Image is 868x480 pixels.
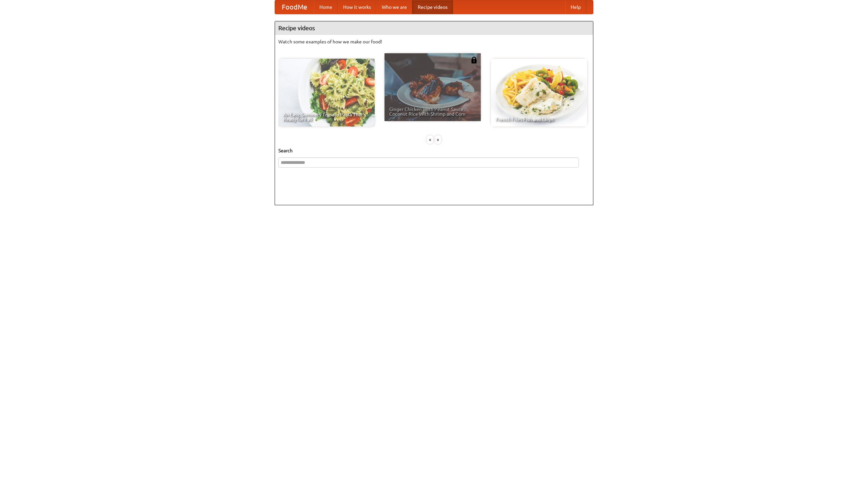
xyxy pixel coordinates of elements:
[435,135,441,144] div: »
[278,38,590,45] p: Watch some examples of how we make our food!
[471,57,477,63] img: 483408.png
[314,0,338,14] a: Home
[565,0,586,14] a: Help
[376,0,412,14] a: Who we are
[275,0,314,14] a: FoodMe
[412,0,453,14] a: Recipe videos
[491,59,587,127] a: French Fries Fish and Chips
[278,147,590,154] h5: Search
[496,117,583,122] span: French Fries Fish and Chips
[278,59,375,127] a: An Easy, Summery Tomato Pasta That's Ready for Fall
[338,0,376,14] a: How it works
[275,21,593,35] h4: Recipe videos
[427,135,433,144] div: «
[283,112,370,122] span: An Easy, Summery Tomato Pasta That's Ready for Fall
